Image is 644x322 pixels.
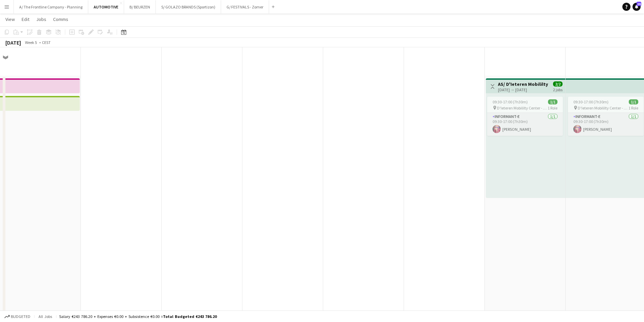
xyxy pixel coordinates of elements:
div: [DATE] [5,39,21,46]
span: Total Budgeted €243 786.20 [163,314,217,319]
span: 09:30-17:00 (7h30m) [573,99,609,104]
a: 16 [633,3,641,11]
span: D'Ieteren Mobililty Center - LEEFDAAL [578,105,628,110]
div: Salary €243 786.20 + Expenses €0.00 + Subsistence €0.00 = [59,314,217,319]
button: A/ The Frontline Company - Planning [14,0,88,14]
span: 1/1 [548,99,557,104]
div: 2 jobs [553,86,563,92]
span: 09:30-17:00 (7h30m) [493,99,528,104]
span: 2/2 [553,81,563,86]
span: Budgeted [11,314,30,319]
span: Comms [53,16,68,22]
span: 1 Role [548,105,557,110]
app-job-card: 09:30-17:00 (7h30m)1/1 D'Ieteren Mobililty Center - LEEFDAAL1 RoleInformant-e1/109:30-17:00 (7h30... [568,97,644,136]
span: 16 [637,2,641,6]
div: CEST [42,40,51,45]
button: AUTOMOTIVE [88,0,124,14]
app-card-role: Informant-e1/109:30-17:00 (7h30m)[PERSON_NAME] [487,113,563,136]
a: Jobs [33,15,49,24]
app-card-role: Informant-e1/109:30-17:00 (7h30m)[PERSON_NAME] [568,113,644,136]
div: [DATE] → [DATE] [498,87,548,92]
app-job-card: 09:30-17:00 (7h30m)1/1 D'Ieteren Mobililty Center - LEEFDAAL1 RoleInformant-e1/109:30-17:00 (7h30... [487,97,563,136]
span: All jobs [37,314,53,319]
span: View [5,16,15,22]
span: D'Ieteren Mobililty Center - LEEFDAAL [497,105,548,110]
button: S/ GOLAZO BRANDS (Sportizon) [156,0,221,14]
button: G/ FESTIVALS - Zomer [221,0,269,14]
span: 1/1 [629,99,638,104]
span: 1 Role [628,105,638,110]
button: B/ BEURZEN [124,0,156,14]
h3: AS/ D'Ieteren Mobililty Center - Leefdaal - 3 WE's januari [498,81,548,87]
a: Comms [50,15,71,24]
span: Jobs [36,16,46,22]
button: Budgeted [3,313,31,320]
span: Week 5 [22,40,39,45]
span: Edit [22,16,29,22]
a: Edit [19,15,32,24]
a: View [3,15,18,24]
